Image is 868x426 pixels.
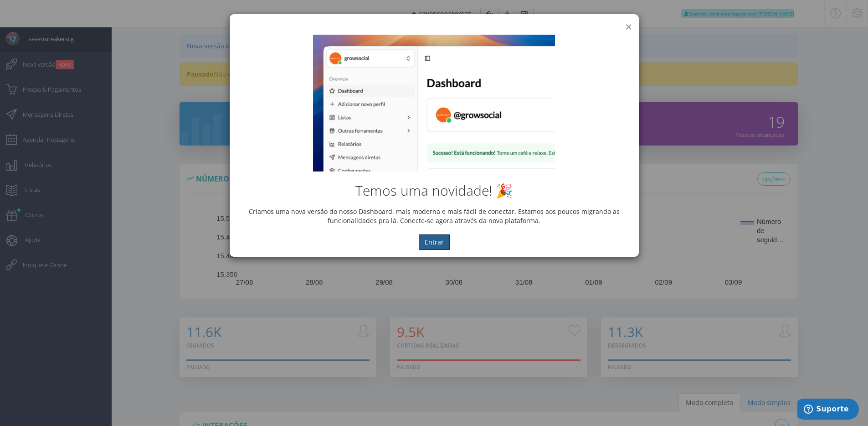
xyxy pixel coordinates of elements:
[797,399,859,421] iframe: Abre um widget para que você possa encontrar mais informações
[236,183,632,198] h2: Temos uma novidade! 🎉
[625,21,632,33] button: ×
[313,35,555,171] img: New Dashboard
[419,234,450,250] button: Entrar
[236,207,632,225] p: Criamos uma nova versão do nosso Dashboard, mais moderna e mais fácil de conectar. Estamos aos po...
